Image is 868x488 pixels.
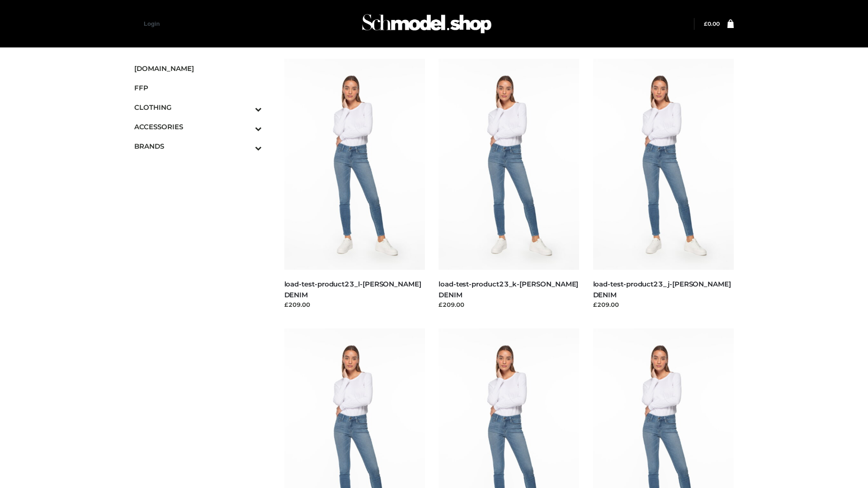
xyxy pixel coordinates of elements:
a: ACCESSORIESToggle Submenu [134,117,262,136]
button: Toggle Submenu [230,117,262,136]
bdi: 0.00 [704,20,720,27]
a: [DOMAIN_NAME] [134,59,262,78]
span: CLOTHING [134,102,262,113]
a: BRANDSToggle Submenu [134,136,262,156]
img: Schmodel Admin 964 [359,6,495,42]
a: load-test-product23_j-[PERSON_NAME] DENIM [593,280,731,299]
a: CLOTHINGToggle Submenu [134,98,262,117]
button: Toggle Submenu [230,136,262,156]
button: Toggle Submenu [230,98,262,117]
span: [DOMAIN_NAME] [134,63,262,74]
span: FFP [134,83,262,93]
a: FFP [134,78,262,98]
a: load-test-product23_k-[PERSON_NAME] DENIM [439,280,578,299]
span: £ [704,20,708,27]
a: £0.00 [704,20,720,27]
span: BRANDS [134,141,262,151]
div: £209.00 [593,300,734,309]
div: £209.00 [439,300,580,309]
a: Login [144,20,160,27]
a: load-test-product23_l-[PERSON_NAME] DENIM [284,280,421,299]
div: £209.00 [284,300,425,309]
span: ACCESSORIES [134,122,262,132]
